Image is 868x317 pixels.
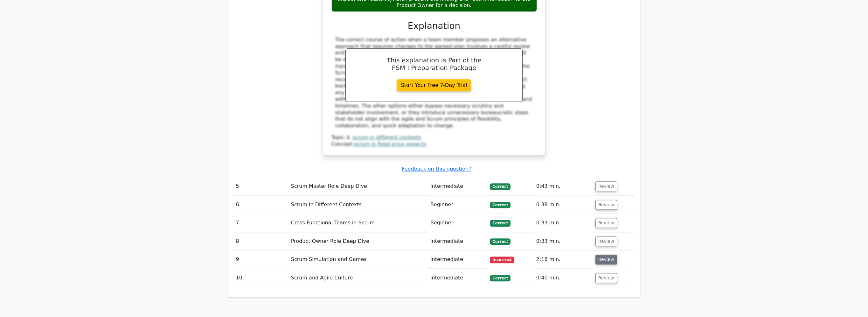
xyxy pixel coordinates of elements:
span: Incorrect [490,257,514,263]
td: Product Owner Role Deep Dive [288,232,428,250]
td: 7 [233,214,288,232]
td: Scrum Master Role Deep Dive [288,177,428,195]
td: Scrum and Agile Culture [288,269,428,287]
span: Correct [490,202,510,208]
div: Topic: [331,134,537,141]
td: Intermediate [428,269,487,287]
button: Review [595,255,617,264]
td: 8 [233,232,288,250]
a: Start Your Free 7-Day Trial [397,79,471,91]
h3: Explanation [335,21,533,32]
span: Correct [490,183,510,190]
td: 0:43 min. [534,177,593,195]
td: Beginner [428,196,487,214]
td: 0:33 min. [534,214,593,232]
a: scrum in fixed price projects [354,141,426,147]
span: Correct [490,238,510,245]
td: 0:33 min. [534,232,593,250]
a: Feedback on this question? [402,166,471,172]
button: Review [595,218,617,228]
button: Review [595,181,617,191]
button: Review [595,200,617,210]
td: 9 [233,250,288,269]
td: Intermediate [428,177,487,195]
td: Intermediate [428,250,487,269]
button: Review [595,236,617,246]
td: Beginner [428,214,487,232]
td: Scrum in Different Contexts [288,196,428,214]
button: Review [595,273,617,283]
td: 2:18 min. [534,250,593,269]
span: Correct [490,220,510,226]
td: 0:38 min. [534,196,593,214]
td: 10 [233,269,288,287]
a: scrum in different contexts [352,134,421,140]
td: Intermediate [428,232,487,250]
div: Concept: [331,141,537,148]
td: Cross Functional Teams in Scrum [288,214,428,232]
td: 5 [233,177,288,195]
span: Correct [490,275,510,281]
td: 6 [233,196,288,214]
td: 0:40 min. [534,269,593,287]
div: The correct course of action when a team member proposes an alternative approach that requires ch... [335,37,533,129]
td: Scrum Simulation and Games [288,250,428,269]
